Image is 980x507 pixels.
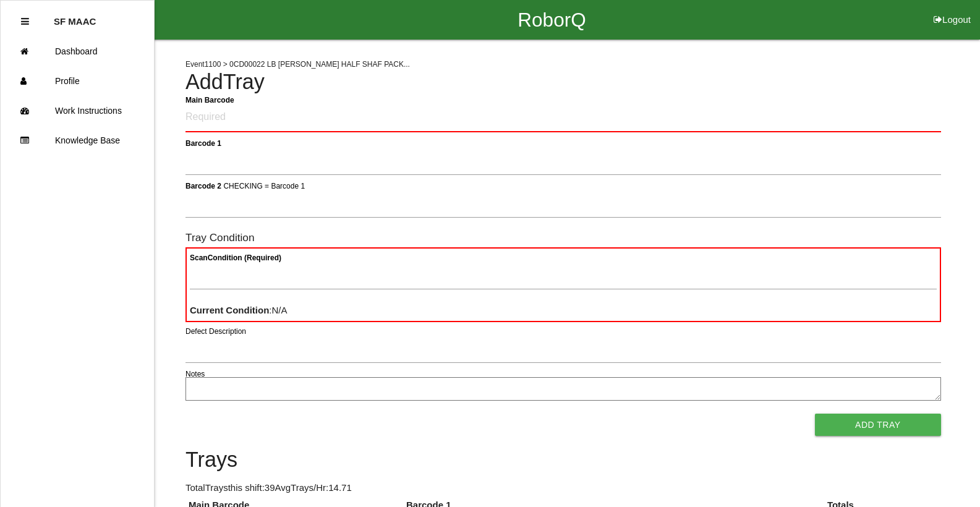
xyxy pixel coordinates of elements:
p: SF MAAC [54,7,96,27]
a: Knowledge Base [1,126,154,155]
b: Barcode 1 [185,138,221,147]
h4: Add Tray [185,70,941,94]
a: Profile [1,66,154,96]
button: Add Tray [815,414,941,436]
b: Current Condition [190,305,269,315]
p: Total Trays this shift: 39 Avg Trays /Hr: 14.71 [185,481,941,495]
h4: Trays [185,448,941,472]
b: Barcode 2 [185,181,221,190]
b: Main Barcode [185,95,234,104]
span: : N/A [190,305,288,315]
input: Required [185,103,941,132]
label: Notes [185,369,205,380]
div: Close [21,7,29,36]
h6: Tray Condition [185,232,941,244]
a: Dashboard [1,36,154,66]
span: Event 1100 > 0CD00022 LB [PERSON_NAME] HALF SHAF PACK... [185,60,410,69]
span: CHECKING = Barcode 1 [223,181,305,190]
b: Scan Condition (Required) [190,253,281,262]
label: Defect Description [185,326,246,337]
a: Work Instructions [1,96,154,126]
